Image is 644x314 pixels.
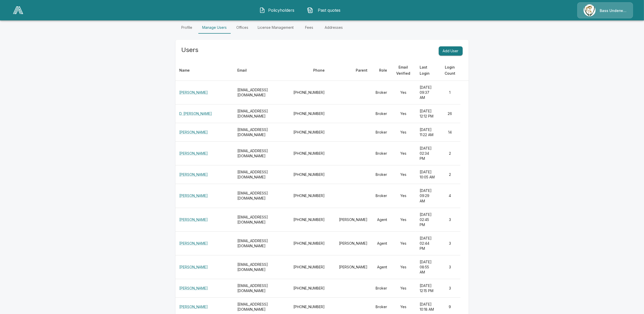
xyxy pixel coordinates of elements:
[416,123,440,142] td: [DATE] 11:22 AM
[233,104,290,123] th: [EMAIL_ADDRESS][DOMAIN_NAME]
[391,81,415,104] td: Yes
[180,265,208,269] a: [PERSON_NAME]
[416,184,440,208] td: [DATE] 09:29 AM
[329,208,372,231] td: [PERSON_NAME]
[440,184,461,208] td: 4
[416,279,440,297] td: [DATE] 12:15 PM
[440,208,461,231] td: 3
[233,81,290,104] th: [EMAIL_ADDRESS][DOMAIN_NAME]
[600,8,627,13] p: Bass Underwriters
[372,231,391,255] td: Agent
[329,60,372,81] th: Parent
[303,4,347,17] button: Past quotes IconPast quotes
[372,60,391,81] th: Role
[372,279,391,297] td: Broker
[391,231,415,255] td: Yes
[372,81,391,104] td: Broker
[440,123,461,142] td: 14
[290,81,329,104] td: [PHONE_NUMBER]
[439,46,463,56] button: Add User
[290,142,329,165] td: [PHONE_NUMBER]
[255,4,299,17] button: Policyholders IconPolicyholders
[391,208,415,231] td: Yes
[372,123,391,142] td: Broker
[391,279,415,297] td: Yes
[440,81,461,104] td: 1
[290,60,329,81] th: Phone
[391,142,415,165] td: Yes
[440,142,461,165] td: 2
[577,2,633,18] a: Agency IconBass Underwriters
[290,255,329,279] td: [PHONE_NUMBER]
[233,279,290,297] th: [EMAIL_ADDRESS][DOMAIN_NAME]
[440,279,461,297] td: 3
[372,208,391,231] td: Agent
[416,208,440,231] td: [DATE] 02:45 PM
[259,7,265,13] img: Policyholders Icon
[175,60,233,81] th: Name
[180,193,208,198] a: [PERSON_NAME]
[391,255,415,279] td: Yes
[198,21,231,34] a: Manage Users
[329,231,372,255] td: [PERSON_NAME]
[180,111,212,116] a: D. [PERSON_NAME]
[233,60,290,81] th: Email
[254,21,298,34] a: License Management
[440,165,461,184] td: 2
[307,7,313,13] img: Past quotes Icon
[180,305,208,309] a: [PERSON_NAME]
[416,81,440,104] td: [DATE] 09:37 AM
[440,231,461,255] td: 3
[233,142,290,165] th: [EMAIL_ADDRESS][DOMAIN_NAME]
[267,7,295,13] span: Policyholders
[180,286,208,290] a: [PERSON_NAME]
[233,231,290,255] th: [EMAIL_ADDRESS][DOMAIN_NAME]
[329,255,372,279] td: [PERSON_NAME]
[290,123,329,142] td: [PHONE_NUMBER]
[391,184,415,208] td: Yes
[180,172,208,177] a: [PERSON_NAME]
[233,165,290,184] th: [EMAIL_ADDRESS][DOMAIN_NAME]
[180,217,208,222] a: [PERSON_NAME]
[233,255,290,279] th: [EMAIL_ADDRESS][DOMAIN_NAME]
[391,104,415,123] td: Yes
[180,151,208,155] a: [PERSON_NAME]
[175,21,198,34] a: Profile
[391,165,415,184] td: Yes
[290,231,329,255] td: [PHONE_NUMBER]
[233,123,290,142] th: [EMAIL_ADDRESS][DOMAIN_NAME]
[175,21,469,34] div: Settings Tabs
[416,60,440,81] th: Last Login
[416,142,440,165] td: [DATE] 02:34 PM
[233,184,290,208] th: [EMAIL_ADDRESS][DOMAIN_NAME]
[13,6,23,14] img: AA Logo
[233,208,290,231] th: [EMAIL_ADDRESS][DOMAIN_NAME]
[391,123,415,142] td: Yes
[298,21,321,34] a: Fees
[290,208,329,231] td: [PHONE_NUMBER]
[315,7,343,13] span: Past quotes
[372,165,391,184] td: Broker
[180,241,208,245] a: [PERSON_NAME]
[372,142,391,165] td: Broker
[391,60,415,81] th: Email Verified
[372,104,391,123] td: Broker
[321,21,347,34] a: Addresses
[416,165,440,184] td: [DATE] 10:05 AM
[290,279,329,297] td: [PHONE_NUMBER]
[180,130,208,134] a: [PERSON_NAME]
[416,104,440,123] td: [DATE] 12:12 PM
[440,104,461,123] td: 26
[372,255,391,279] td: Agent
[231,21,254,34] a: Offices
[290,165,329,184] td: [PHONE_NUMBER]
[290,104,329,123] td: [PHONE_NUMBER]
[440,60,461,81] th: Login Count
[584,4,596,16] img: Agency Icon
[290,184,329,208] td: [PHONE_NUMBER]
[416,231,440,255] td: [DATE] 02:44 PM
[416,255,440,279] td: [DATE] 08:55 AM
